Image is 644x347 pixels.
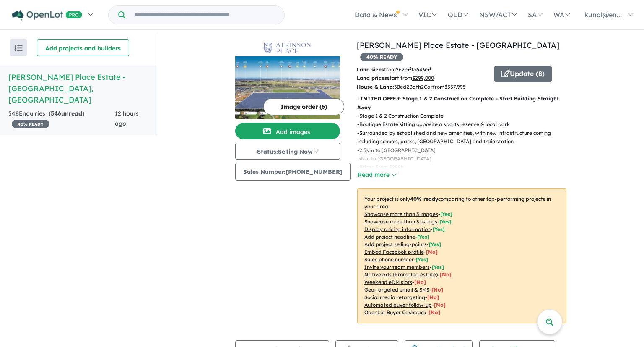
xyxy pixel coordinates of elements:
button: Sales Number:[PHONE_NUMBER] [235,163,351,181]
strong: ( unread) [49,110,84,117]
u: Showcase more than 3 images [364,211,438,217]
u: Add project headline [364,234,415,240]
img: Atkinson Place Estate - Truganina [235,56,340,119]
p: - Boutique Estate sitting opposite a sports reserve & local park [357,120,573,129]
p: from [357,66,488,74]
u: 3 [394,84,397,90]
button: Image order (6) [263,98,344,115]
a: [PERSON_NAME] Place Estate - [GEOGRAPHIC_DATA] [357,40,559,50]
span: [No] [414,279,426,285]
sup: 2 [409,66,411,71]
p: - Surrounded by established and new amenities, with new infrastructure coming including schools, ... [357,129,573,146]
b: 40 % ready [410,196,438,202]
u: Social media retargeting [364,294,425,300]
u: OpenLot Buyer Cashback [364,309,426,315]
p: start from [357,74,488,82]
p: - 4km to [GEOGRAPHIC_DATA] [357,155,573,163]
u: Sales phone number [364,256,414,263]
span: 40 % READY [12,120,49,128]
button: Status:Selling Now [235,143,340,160]
b: House & Land: [357,84,394,90]
span: [ Yes ] [433,226,445,232]
span: 40 % READY [360,53,403,61]
u: Invite your team members [364,264,430,270]
b: Land sizes [357,66,384,73]
div: 548 Enquir ies [8,109,115,129]
h5: [PERSON_NAME] Place Estate - [GEOGRAPHIC_DATA] , [GEOGRAPHIC_DATA] [8,71,148,105]
p: - Prices From $299k [357,163,573,171]
u: Weekend eDM slots [364,279,412,285]
button: Read more [357,170,397,180]
u: $ 557,995 [444,84,466,90]
p: - Stage 1 & 2 Construction Complete [357,112,573,120]
p: LIMITED OFFER: Stage 1 & 2 Construction Complete - Start Building Straight Away [357,95,566,112]
u: Native ads (Promoted estate) [364,271,438,278]
span: [No] [428,309,440,315]
u: 2 [406,84,409,90]
u: Automated buyer follow-up [364,302,432,308]
u: Embed Facebook profile [364,249,424,255]
span: [ Yes ] [440,211,452,217]
a: Atkinson Place Estate - Truganina LogoAtkinson Place Estate - Truganina [235,39,340,119]
input: Try estate name, suburb, builder or developer [127,6,283,24]
span: [No] [427,294,439,300]
u: Display pricing information [364,226,431,232]
sup: 2 [429,66,431,71]
u: 262 m [396,66,411,73]
span: to [411,66,431,73]
p: - 2.5km to [GEOGRAPHIC_DATA] [357,146,573,155]
button: Update (8) [494,66,552,82]
span: [ Yes ] [417,234,429,240]
button: Add images [235,123,340,139]
u: Showcase more than 3 listings [364,218,437,225]
span: [ Yes ] [429,241,441,247]
span: [No] [434,302,446,308]
p: Bed Bath Car from [357,83,488,91]
img: Openlot PRO Logo White [12,10,82,21]
img: sort.svg [14,45,23,51]
span: [ Yes ] [432,264,444,270]
span: 546 [51,110,61,117]
span: 12 hours ago [115,110,139,127]
u: 643 m [416,66,431,73]
u: Geo-targeted email & SMS [364,287,429,293]
span: [No] [440,271,452,278]
img: Atkinson Place Estate - Truganina Logo [239,43,337,53]
span: [ Yes ] [439,218,452,225]
u: $ 299,000 [412,75,434,81]
b: Land prices [357,75,387,81]
span: [No] [431,287,443,293]
p: Your project is only comparing to other top-performing projects in your area: - - - - - - - - - -... [357,188,566,323]
span: kunal@en... [584,11,622,19]
span: [ Yes ] [416,256,428,263]
u: Add project selling-points [364,241,427,247]
span: [ No ] [426,249,438,255]
button: Add projects and builders [37,39,129,56]
u: 2 [421,84,424,90]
